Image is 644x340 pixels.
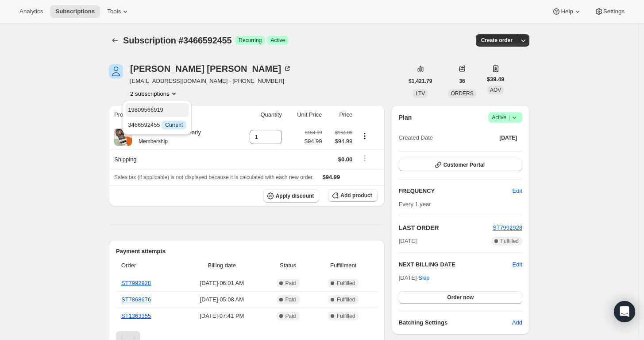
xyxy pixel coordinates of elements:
button: Add [507,316,528,330]
span: Fulfilled [337,280,355,287]
span: $94.99 [328,137,353,146]
span: Current [165,121,183,129]
span: Paid [285,280,296,287]
span: Created Date [399,133,433,142]
h6: Batching Settings [399,318,512,327]
span: Paid [285,296,296,303]
span: Paid [285,313,296,320]
button: Analytics [14,5,48,18]
h2: NEXT BILLING DATE [399,260,513,269]
span: $94.99 [323,174,340,180]
div: Open Intercom Messenger [614,301,635,322]
button: Edit [507,184,528,198]
button: Skip [413,271,435,285]
th: Price [325,105,355,125]
button: Tools [102,5,135,18]
button: Create order [476,34,518,47]
span: Diane Tavares [109,64,123,78]
span: $1,421.79 [409,78,432,85]
span: LTV [416,90,425,97]
span: [DATE] · [399,274,430,281]
span: Subscription #3466592455 [123,35,231,45]
h2: FREQUENCY [399,187,513,195]
a: ST7868676 [121,296,151,303]
button: Add product [328,189,377,202]
h2: Plan [399,113,412,122]
button: Settings [589,5,630,18]
span: Settings [603,8,625,15]
span: Apply discount [276,192,314,199]
span: ORDERS [451,90,473,97]
small: $164.99 [305,130,322,135]
span: Customer Portal [443,161,485,168]
span: Skip [418,274,429,282]
span: Sales tax (if applicable) is not displayed because it is calculated with each new order. [114,174,314,180]
span: 3466592455 [128,121,186,128]
button: Product actions [358,131,372,141]
span: [EMAIL_ADDRESS][DOMAIN_NAME] · [PHONE_NUMBER] [130,77,292,86]
span: Create order [481,37,513,44]
small: $164.99 [335,130,352,135]
span: 19809566919 [128,106,163,113]
h2: LAST ORDER [399,223,493,232]
span: [DATE] [499,134,517,141]
a: ST7992928 [121,280,151,286]
span: [DATE] · 07:41 PM [182,312,261,320]
span: Status [266,261,309,270]
button: $1,421.79 [403,75,437,87]
button: Subscriptions [109,34,121,47]
button: Subscriptions [50,5,100,18]
span: Fulfillment [315,261,372,270]
span: [DATE] · 06:01 AM [182,279,261,288]
span: $0.00 [338,156,353,163]
span: Analytics [19,8,43,15]
button: [DATE] [494,132,522,144]
span: Active [492,113,519,122]
button: Product actions [130,89,178,98]
div: [PERSON_NAME] [PERSON_NAME] [130,64,292,73]
a: ST1363355 [121,313,151,319]
span: Edit [513,187,522,195]
button: Shipping actions [358,153,372,163]
a: ST7992928 [493,224,522,231]
span: Order now [447,294,474,301]
span: $39.49 [487,75,505,84]
span: Fulfilled [337,296,355,303]
span: AOV [490,87,501,93]
span: Recurring [239,37,262,44]
span: Help [561,8,573,15]
span: Add [512,318,522,327]
span: Tools [107,8,121,15]
button: ST7992928 [493,223,522,232]
span: [DATE] · 05:08 AM [182,295,261,304]
button: Help [547,5,587,18]
span: | [509,114,510,121]
th: Order [116,256,180,275]
button: Apply discount [263,189,320,203]
button: 36 [454,75,470,87]
th: Quantity [235,105,285,125]
th: Product [109,105,235,125]
button: 3466592455 InfoCurrent [125,118,189,132]
span: Every 1 year [399,201,431,207]
button: Customer Portal [399,159,522,171]
span: $94.99 [305,137,322,146]
span: Active [270,37,285,44]
span: Fulfilled [501,238,519,245]
span: Billing date [182,261,261,270]
span: Fulfilled [337,313,355,320]
span: 36 [459,78,465,85]
img: product img [114,128,132,146]
button: 19809566919 [125,103,189,117]
button: Order now [399,291,522,304]
button: Edit [513,260,522,269]
h2: Payment attempts [116,247,378,256]
th: Unit Price [285,105,325,125]
th: Shipping [109,149,235,169]
span: Subscriptions [55,8,95,15]
span: [DATE] [399,237,417,246]
span: Add product [340,192,372,199]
